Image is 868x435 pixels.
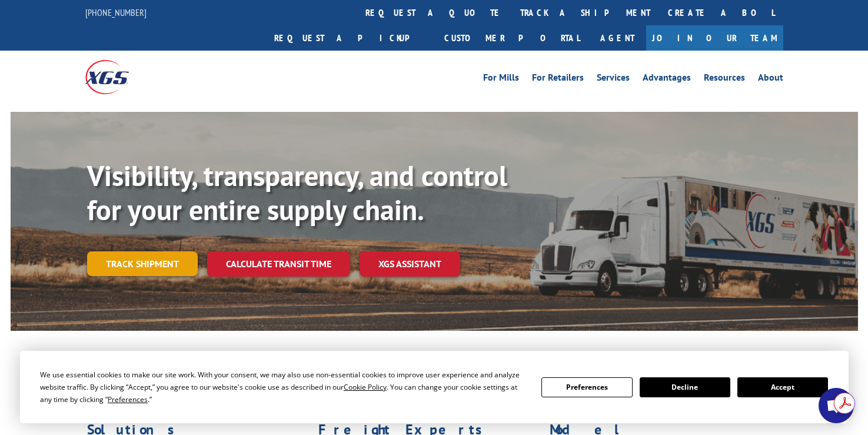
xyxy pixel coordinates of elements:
[40,368,527,406] div: We use essential cookies to make our site work. With your consent, we may also use non-essential ...
[87,157,507,228] b: Visibility, transparency, and control for your entire supply chain.
[646,25,783,51] a: Join Our Team
[85,6,147,18] a: [PHONE_NUMBER]
[207,251,350,277] a: Calculate transit time
[265,25,435,51] a: Request a pickup
[20,351,849,423] div: Cookie Consent Prompt
[737,377,828,397] button: Accept
[597,73,630,86] a: Services
[344,382,387,392] span: Cookie Policy
[108,394,148,404] span: Preferences
[532,73,584,86] a: For Retailers
[360,251,460,277] a: XGS ASSISTANT
[643,73,691,86] a: Advantages
[435,25,588,51] a: Customer Portal
[483,73,519,86] a: For Mills
[541,377,632,397] button: Preferences
[704,73,745,86] a: Resources
[758,73,783,86] a: About
[588,25,646,51] a: Agent
[640,377,730,397] button: Decline
[819,388,854,423] div: Open chat
[87,251,198,276] a: Track shipment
